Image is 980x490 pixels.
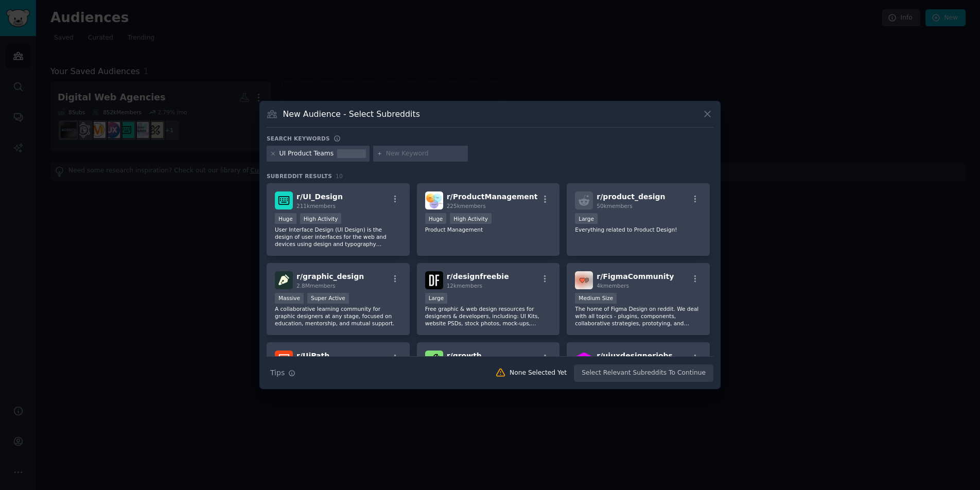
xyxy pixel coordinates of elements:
[597,352,673,360] span: r/ uiuxdesignerjobs
[275,226,401,248] p: User Interface Design (UI Design) is the design of user interfaces for the web and devices using ...
[275,305,401,327] p: A collaborative learning community for graphic designers at any stage, focused on education, ment...
[425,271,443,289] img: designfreebie
[296,192,343,201] span: r/ UI_Design
[425,213,447,224] div: Huge
[447,272,509,281] span: r/ designfreebie
[275,293,304,304] div: Massive
[296,272,364,281] span: r/ graphic_design
[597,272,674,281] span: r/ FigmaCommunity
[283,109,420,119] h3: New Audience - Select Subreddits
[447,192,538,201] span: r/ ProductManagement
[447,283,482,289] span: 12k members
[575,305,702,327] p: The home of Figma Design on reddit. We deal with all topics - plugins, components, collaborative ...
[296,283,336,289] span: 2.8M members
[425,293,448,304] div: Large
[307,293,349,304] div: Super Active
[275,191,293,209] img: UI_Design
[575,293,617,304] div: Medium Size
[597,192,665,201] span: r/ product_design
[510,369,567,378] div: None Selected Yet
[336,173,343,179] span: 10
[270,367,285,378] span: Tips
[575,226,702,233] p: Everything related to Product Design!
[597,283,629,289] span: 4k members
[275,213,296,224] div: Huge
[386,149,464,159] input: New Keyword
[267,135,330,142] h3: Search keywords
[425,226,552,233] p: Product Management
[425,305,552,327] p: Free graphic & web design resources for designers & developers, including: UI Kits, website PSDs,...
[275,351,293,369] img: UiPath
[447,352,482,360] span: r/ growth
[575,351,593,369] img: uiuxdesignerjobs
[425,191,443,209] img: ProductManagement
[575,271,593,289] img: FigmaCommunity
[267,364,299,382] button: Tips
[296,352,329,360] span: r/ UiPath
[275,271,293,289] img: graphic_design
[575,213,598,224] div: Large
[450,213,492,224] div: High Activity
[267,172,332,180] span: Subreddit Results
[279,149,334,159] div: UI Product Teams
[447,203,486,209] span: 225k members
[300,213,342,224] div: High Activity
[597,203,632,209] span: 50k members
[296,203,336,209] span: 211k members
[425,351,443,369] img: growth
